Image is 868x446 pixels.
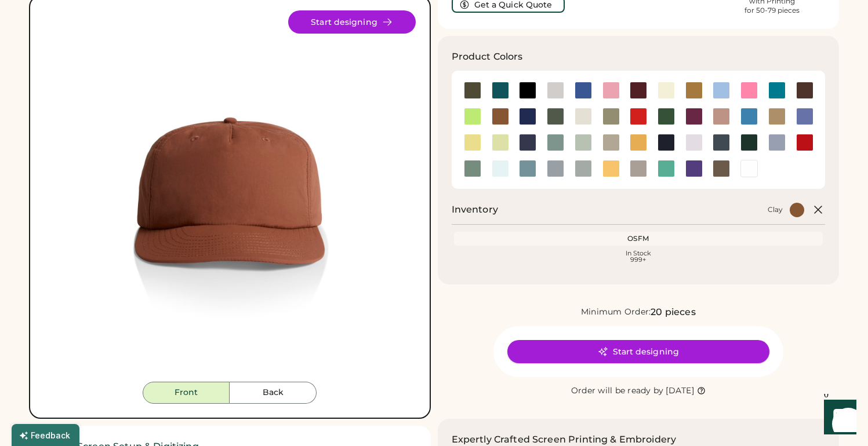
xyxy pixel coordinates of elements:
[571,385,664,397] div: Order will be ready by
[507,340,769,363] button: Start designing
[44,10,416,382] img: 1114 - Clay Front Image
[143,382,230,404] button: Front
[813,394,863,444] iframe: Front Chat
[581,306,651,318] div: Minimum Order:
[452,50,523,64] h3: Product Colors
[288,10,416,34] button: Start designing
[452,203,498,217] h2: Inventory
[230,382,317,404] button: Back
[768,205,783,214] div: Clay
[456,250,821,263] div: In Stock 999+
[666,385,694,397] div: [DATE]
[456,234,821,243] div: OSFM
[651,305,695,319] div: 20 pieces
[44,10,416,382] div: 1114 Style Image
